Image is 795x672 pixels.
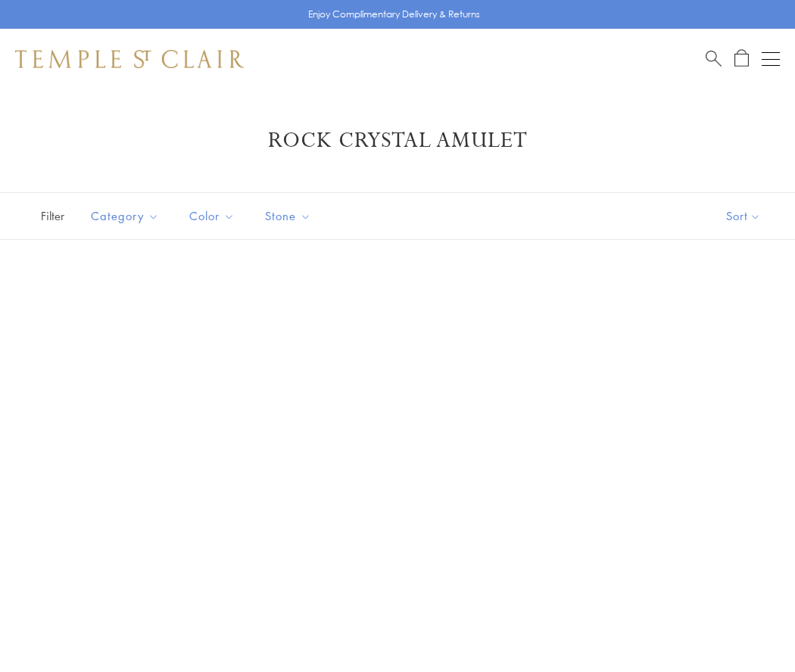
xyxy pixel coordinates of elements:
[257,207,323,226] span: Stone
[38,127,757,154] h1: Rock Crystal Amulet
[734,49,749,68] a: Open Shopping Bag
[706,49,722,68] a: Search
[254,199,323,233] button: Stone
[15,50,244,68] img: Temple St. Clair
[182,207,246,226] span: Color
[692,193,795,239] button: Show sort by
[79,199,170,233] button: Category
[83,207,170,226] span: Category
[762,50,780,68] button: Open navigation
[178,199,246,233] button: Color
[308,7,480,22] p: Enjoy Complimentary Delivery & Returns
